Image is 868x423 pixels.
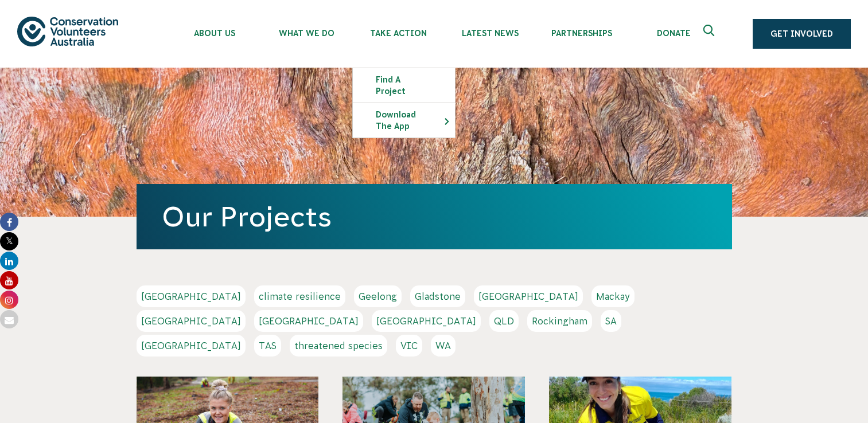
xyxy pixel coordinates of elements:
a: [GEOGRAPHIC_DATA] [137,310,246,332]
a: VIC [396,335,422,357]
a: [GEOGRAPHIC_DATA] [372,310,481,332]
span: Take Action [352,29,444,38]
span: What We Do [260,29,352,38]
a: Find a project [353,68,455,103]
span: Donate [628,29,719,38]
a: WA [431,335,456,357]
a: QLD [489,310,519,332]
a: SA [601,310,621,332]
a: Rockingham [527,310,592,332]
span: Partnerships [536,29,628,38]
button: Expand search box Close search box [696,20,724,48]
a: [GEOGRAPHIC_DATA] [474,285,583,307]
li: Download the app [352,103,456,138]
a: Download the app [353,103,455,138]
a: Our Projects [162,201,332,232]
img: logo.svg [17,17,118,46]
a: Get Involved [753,19,851,49]
span: Latest News [444,29,536,38]
a: threatened species [290,335,387,357]
a: Geelong [354,285,402,307]
a: climate resilience [254,285,345,307]
a: [GEOGRAPHIC_DATA] [254,310,363,332]
a: TAS [254,335,281,357]
span: Expand search box [703,25,718,43]
a: Gladstone [410,285,465,307]
a: Mackay [591,285,635,307]
a: [GEOGRAPHIC_DATA] [137,285,246,307]
span: About Us [169,29,260,38]
a: [GEOGRAPHIC_DATA] [137,335,246,357]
